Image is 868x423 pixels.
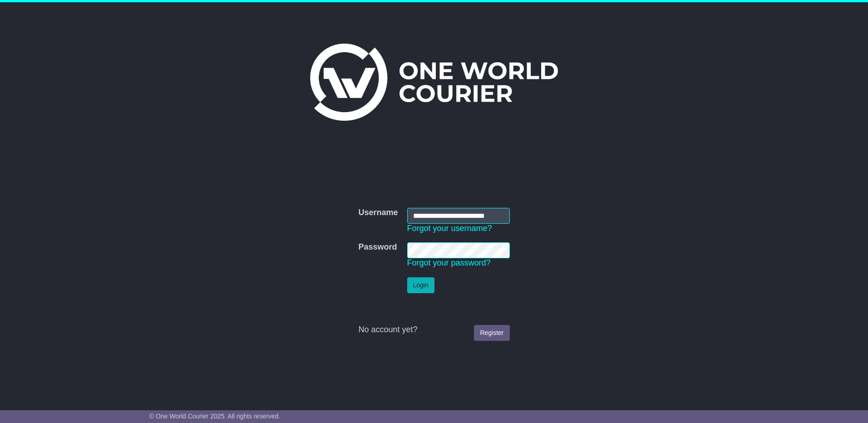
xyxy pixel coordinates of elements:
img: One World [310,44,558,121]
label: Username [358,208,398,218]
button: Login [407,277,434,293]
a: Forgot your password? [407,258,491,267]
a: Forgot your username? [407,224,492,233]
a: Register [474,325,509,341]
span: © One World Courier 2025. All rights reserved. [149,413,281,420]
label: Password [358,242,397,252]
div: No account yet? [358,325,509,335]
